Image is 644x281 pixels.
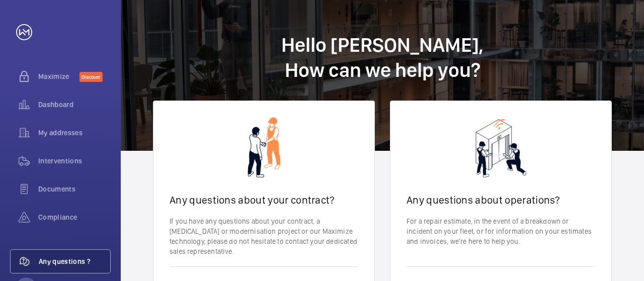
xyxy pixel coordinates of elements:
img: contact-sales.png [248,117,280,177]
span: Interventions [38,156,111,166]
span: Compliance [38,212,111,222]
h2: Any questions about your contract? [170,194,358,206]
span: Dashboard [38,100,111,110]
span: My addresses [38,128,111,138]
span: Discover [79,72,103,82]
p: If you have any questions about your contract, a [MEDICAL_DATA] or modernisation project or our M... [170,216,358,256]
span: Maximize [38,71,79,81]
h2: Any questions about operations? [407,194,595,206]
span: Any questions ? [39,256,110,266]
img: contact-ops.png [475,117,526,177]
p: For a repair estimate, in the event of a breakdown or incident on your fleet, or for information ... [407,216,595,246]
span: Documents [38,184,111,194]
